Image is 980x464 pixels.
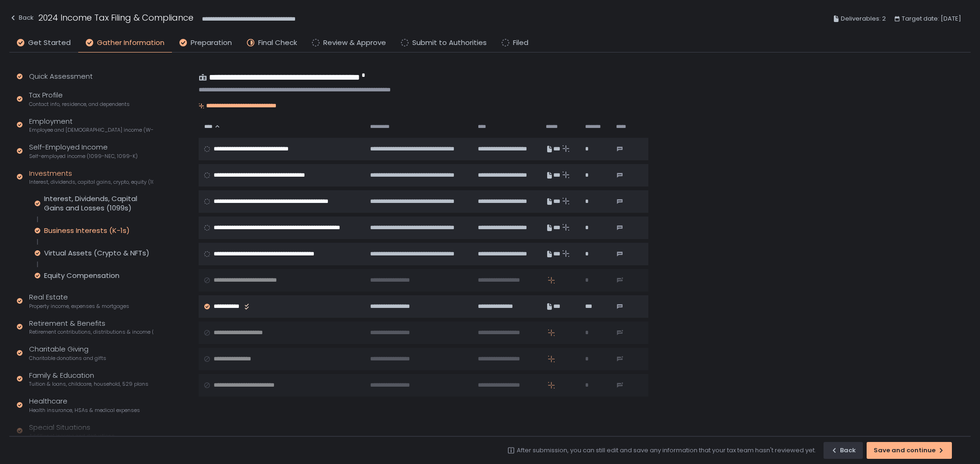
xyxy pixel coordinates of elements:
[874,446,945,455] div: Save and continue
[29,142,138,160] div: Self-Employed Income
[824,442,863,459] button: Back
[29,355,106,362] span: Charitable donations and gifts
[44,226,130,235] div: Business Interests (K-1s)
[29,127,153,134] span: Employee and [DEMOGRAPHIC_DATA] income (W-2s)
[29,168,153,186] div: Investments
[29,101,130,108] span: Contact info, residence, and dependents
[258,37,297,48] span: Final Check
[831,446,856,455] div: Back
[29,303,129,310] span: Property income, expenses & mortgages
[9,12,34,23] div: Back
[513,37,528,48] span: Filed
[29,318,153,336] div: Retirement & Benefits
[323,37,386,48] span: Review & Approve
[29,422,115,440] div: Special Situations
[38,11,193,24] h1: 2024 Income Tax Filing & Compliance
[29,433,115,440] span: Additional income and deductions
[29,153,138,160] span: Self-employed income (1099-NEC, 1099-K)
[29,407,140,414] span: Health insurance, HSAs & medical expenses
[841,13,886,24] span: Deliverables: 2
[29,344,106,362] div: Charitable Giving
[29,292,129,310] div: Real Estate
[44,248,149,258] div: Virtual Assets (Crypto & NFTs)
[97,37,164,48] span: Gather Information
[29,71,93,82] div: Quick Assessment
[44,194,153,213] div: Interest, Dividends, Capital Gains and Losses (1099s)
[28,37,71,48] span: Get Started
[29,370,148,388] div: Family & Education
[9,11,34,27] button: Back
[29,396,140,414] div: Healthcare
[191,37,232,48] span: Preparation
[29,329,153,336] span: Retirement contributions, distributions & income (1099-R, 5498)
[29,179,153,186] span: Interest, dividends, capital gains, crypto, equity (1099s, K-1s)
[412,37,487,48] span: Submit to Authorities
[29,90,130,108] div: Tax Profile
[902,13,961,24] span: Target date: [DATE]
[867,442,952,459] button: Save and continue
[44,271,119,280] div: Equity Compensation
[29,116,153,134] div: Employment
[517,446,816,455] div: After submission, you can still edit and save any information that your tax team hasn't reviewed ...
[29,381,148,388] span: Tuition & loans, childcare, household, 529 plans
